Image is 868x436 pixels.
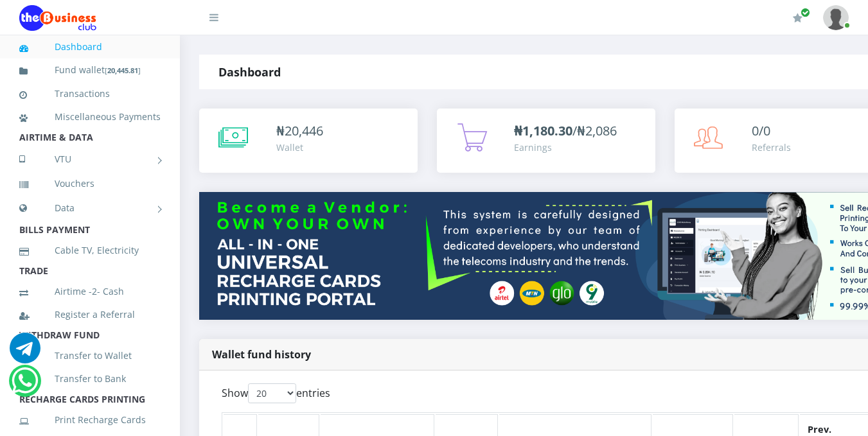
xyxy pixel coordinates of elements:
img: User [823,5,849,30]
a: Cable TV, Electricity [19,236,161,265]
img: Logo [19,5,96,31]
span: /₦2,086 [514,122,617,139]
a: Transactions [19,79,161,109]
div: Referrals [752,141,791,154]
span: 0/0 [752,122,770,139]
a: Chat for support [10,342,40,363]
strong: Dashboard [218,64,281,80]
a: Transfer to Bank [19,364,161,394]
a: Data [19,192,161,224]
a: Print Recharge Cards [19,405,161,435]
a: ₦20,446 Wallet [199,109,418,173]
span: 20,446 [285,122,323,139]
small: [ ] [105,65,141,75]
a: VTU [19,143,161,175]
a: Chat for support [12,375,38,396]
b: 20,445.81 [107,65,138,75]
label: Show entries [222,383,330,403]
select: Showentries [248,383,296,403]
a: Airtime -2- Cash [19,277,161,306]
a: Register a Referral [19,300,161,329]
div: Wallet [276,141,323,154]
a: Transfer to Wallet [19,341,161,371]
a: ₦1,180.30/₦2,086 Earnings [437,109,655,173]
i: Renew/Upgrade Subscription [793,13,802,23]
span: Renew/Upgrade Subscription [801,8,810,17]
a: Dashboard [19,32,161,62]
div: ₦ [276,121,323,141]
strong: Wallet fund history [212,347,311,362]
a: Fund wallet[20,445.81] [19,55,161,85]
a: Vouchers [19,169,161,198]
b: ₦1,180.30 [514,122,572,139]
div: Earnings [514,141,617,154]
a: Miscellaneous Payments [19,102,161,132]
